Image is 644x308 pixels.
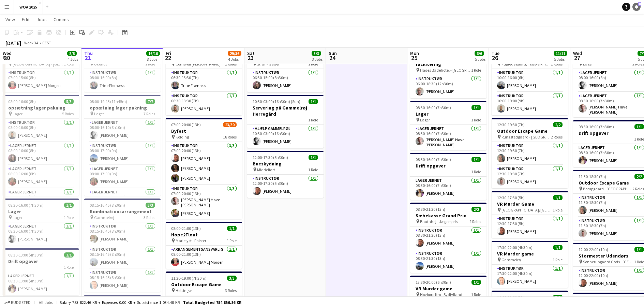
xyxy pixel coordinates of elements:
[492,50,499,56] span: Tue
[19,15,32,24] a: Edit
[84,95,161,196] app-job-card: 08:00-19:45 (11h45m)7/7opsætning lager pakning Lager7 RolesLager Jernet1/108:00-16:10 (8h10m)[PER...
[410,125,486,150] app-card-role: Lager Jernet1/108:30-16:00 (7h30m)[PERSON_NAME] Have [PERSON_NAME]
[166,45,242,115] app-job-card: 06:30-13:30 (7h)2/2Murder Investigation Comwell [PERSON_NAME]2 RolesInstruktør1/106:30-13:30 (7h)...
[420,219,458,224] span: Bautahøj - Jægerspris
[247,175,324,198] app-card-role: Instruktør1/112:00-17:30 (5h30m)[PERSON_NAME]
[492,45,568,115] div: 10:00-19:00 (9h)2/2Gummibådsregatta Fugledegaard, Tissø Vikingecenter2 RolesInstruktør1/110:00-16...
[253,155,288,160] span: 12:00-17:30 (5h30m)
[410,163,486,169] h3: Drift opgaver
[84,45,161,92] app-job-card: 08:00-16:00 (8h)1/1Stormester udendørs Ukendt1 RoleInstruktør1/108:00-16:00 (8h)Trine Flørnæss
[309,99,318,104] span: 1/1
[409,54,419,62] span: 25
[501,134,551,140] span: Rungstedgaard - [GEOGRAPHIC_DATA]
[176,288,192,293] span: Helsingør
[51,15,72,24] a: Comms
[3,199,79,246] app-job-card: 08:30-16:00 (7h30m)1/1Lager Lager1 RoleLager Jernet1/108:30-16:00 (7h30m)[PERSON_NAME]
[8,203,44,208] span: 08:30-16:00 (7h30m)
[492,241,568,288] app-job-card: 17:30-22:00 (4h30m)1/1VR Murder game Gammelrøj1 RoleInstruktør1/117:30-22:00 (4h30m)[PERSON_NAME]
[247,95,324,148] div: 10:30-03:00 (16h30m) (Sun)1/1Servering på Gammelrøj Herregård1 RoleHjælp Gammelrøj1/110:30-03:00 ...
[3,272,79,295] app-card-role: Lager Jernet1/108:30-13:00 (4h30m)[PERSON_NAME]
[420,117,430,122] span: Lager
[84,188,161,211] app-card-role: Lager Jernet1/108:00-17:40 (9h40m)
[410,177,486,200] app-card-role: Lager Jernet1/108:30-16:00 (7h30m)[PERSON_NAME]
[410,111,486,117] h3: Lager
[176,238,206,243] span: Marielyst - Falster
[553,122,563,127] span: 2/2
[166,246,242,269] app-card-role: Arrangementsansvarlig1/108:00-21:00 (13h)[PERSON_NAME] Morgen
[501,257,522,262] span: Gammelrøj
[253,99,300,104] span: 10:30-03:00 (16h30m) (Sun)
[228,51,241,56] span: 29/36
[11,300,31,305] span: Budgeted
[62,111,74,116] span: 5 Roles
[632,3,641,11] a: 8
[471,68,481,73] span: 1 Role
[501,207,553,212] span: [GEOGRAPHIC_DATA]/[GEOGRAPHIC_DATA]
[94,111,104,116] span: Lager
[183,300,241,305] span: Total Budgeted 754 856.86 KR
[551,134,563,140] span: 2 Roles
[410,101,486,150] div: 08:30-16:00 (7h30m)1/1Lager Lager1 RoleLager Jernet1/108:30-16:00 (7h30m)[PERSON_NAME] Have [PERS...
[492,118,568,188] app-job-card: 12:30-19:30 (7h)2/2Outdoor Escape Game Rungstedgaard - [GEOGRAPHIC_DATA]2 RolesInstruktør1/112:30...
[308,167,318,172] span: 1 Role
[22,16,30,23] span: Edit
[247,105,324,117] h3: Servering på Gammelrøj Herregård
[420,292,462,297] span: Hovborg Kro - Sydjylland
[632,186,644,191] span: 2 Roles
[579,124,614,129] span: 08:30-16:00 (7h30m)
[83,54,93,62] span: 21
[247,45,324,92] app-job-card: 06:30-15:00 (8h30m)1/1Stormester Udendørs Stjær - Galten1 RoleInstruktør1/106:30-15:00 (8h30m)[PE...
[171,276,207,281] span: 11:30-19:00 (7h30m)
[471,292,481,297] span: 1 Role
[3,50,12,56] span: Wed
[553,207,563,212] span: 1 Role
[3,258,79,264] h3: Drift opgaver
[64,99,74,104] span: 5/5
[553,245,563,250] span: 1/1
[64,252,74,258] span: 1/1
[492,142,568,165] app-card-role: Instruktør1/112:30-19:30 (7h)[PERSON_NAME]
[67,51,77,56] span: 8/8
[410,250,486,273] app-card-role: Instruktør1/108:30-21:30 (13h)[PERSON_NAME]
[410,203,486,273] app-job-card: 08:30-21:30 (13h)2/2Sæbekasse Grand Prix Bautahøj - Jægerspris2 RolesInstruktør1/108:30-21:30 (13...
[257,167,275,172] span: Middelfart
[166,50,171,56] span: Fri
[247,50,255,56] span: Sat
[84,269,161,292] app-card-role: Instruktør1/108:15-16:45 (8h30m)[PERSON_NAME]
[554,51,567,56] span: 11/11
[3,45,79,92] app-job-card: 07:00-15:00 (8h)1/1Den store kagedyst [GEOGRAPHIC_DATA] - [GEOGRAPHIC_DATA]1 RoleInstruktør1/107:...
[2,54,12,62] span: 20
[36,16,47,23] span: Jobs
[8,252,44,258] span: 08:30-13:00 (4h30m)
[34,15,49,24] a: Jobs
[247,125,324,148] app-card-role: Hjælp Gammelrøj1/110:30-03:00 (16h30m)[PERSON_NAME]
[223,122,237,127] span: 23/30
[572,54,582,62] span: 27
[64,265,74,270] span: 1 Role
[14,0,43,14] button: WOA 2025
[492,165,568,188] app-card-role: Instruktør1/112:30-19:30 (7h)[PERSON_NAME]
[94,215,114,220] span: Gammelrøj
[492,191,568,238] app-job-card: 12:30-17:30 (5h)1/1VR Murder Game [GEOGRAPHIC_DATA]/[GEOGRAPHIC_DATA]1 RoleInstruktør1/112:30-17:...
[3,208,79,215] h3: Lager
[583,186,632,191] span: Borupgaard - [GEOGRAPHIC_DATA]
[54,16,69,23] span: Comms
[68,57,78,62] div: 4 Jobs
[42,40,51,45] div: CEST
[329,50,337,56] span: Sun
[166,281,242,288] h3: Outdoor Escape Game
[247,151,324,198] div: 12:00-17:30 (5h30m)1/1Bueskydning Middelfart1 RoleInstruktør1/112:00-17:30 (5h30m)[PERSON_NAME]
[146,99,155,104] span: 7/7
[492,201,568,207] h3: VR Murder Game
[60,300,241,305] div: Salary 753 822.46 KR + Expenses 0.00 KR + Subsistence 1 034.40 KR =
[84,199,161,292] app-job-card: 08:15-16:45 (8h30m)3/3Kombinationsarrangement Gammelrøj3 RolesInstruktør1/108:15-16:45 (8h30m)[PE...
[634,259,644,264] span: 1 Role
[492,69,568,92] app-card-role: Instruktør1/110:00-16:00 (6h)[PERSON_NAME]
[471,117,481,122] span: 1 Role
[246,54,255,62] span: 23
[38,300,54,305] span: All jobs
